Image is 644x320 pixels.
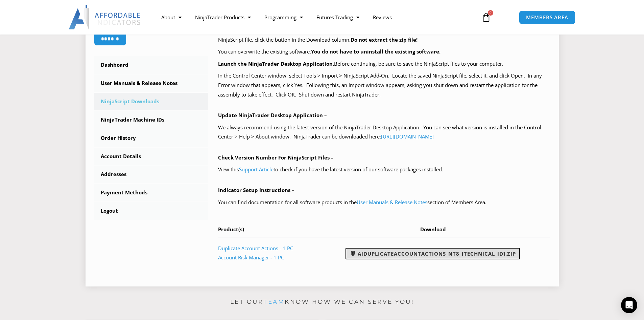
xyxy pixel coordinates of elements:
a: Addresses [94,166,208,183]
a: team [263,298,285,305]
img: LogoAI | Affordable Indicators – NinjaTrader [69,5,141,29]
a: About [154,9,188,25]
b: Update NinjaTrader Desktop Application – [218,112,327,119]
span: Download [420,226,446,233]
span: Product(s) [218,226,244,233]
p: Your purchased products with available NinjaScript downloads are listed in the table below, at th... [218,26,550,45]
a: Programming [258,9,310,25]
b: Check Version Number For NinjaScript Files – [218,154,334,161]
b: Launch the NinjaTrader Desktop Application. [218,60,334,67]
b: Indicator Setup Instructions – [218,187,294,193]
a: NinjaScript Downloads [94,93,208,110]
p: We always recommend using the latest version of the NinjaTrader Desktop Application. You can see ... [218,123,550,142]
nav: Account pages [94,56,208,220]
a: Reviews [366,9,399,25]
b: You do not have to uninstall the existing software. [311,48,440,55]
p: Before continuing, be sure to save the NinjaScript files to your computer. [218,59,550,69]
a: Futures Trading [310,9,366,25]
span: 0 [488,10,493,16]
p: View this to check if you have the latest version of our software packages installed. [218,165,550,174]
p: You can overwrite the existing software. [218,47,550,57]
a: User Manuals & Release Notes [94,74,208,92]
p: You can find documentation for all software products in the section of Members Area. [218,198,550,207]
p: Let our know how we can serve you! [86,297,559,307]
a: Duplicate Account Actions - 1 PC [218,245,293,252]
a: Support Article [239,166,273,173]
a: User Manuals & Release Notes [357,199,427,206]
span: MEMBERS AREA [526,15,568,20]
a: Payment Methods [94,184,208,201]
a: AIDuplicateAccountActions_NT8_[TECHNICAL_ID].zip [345,248,520,259]
a: Order History [94,129,208,147]
a: Account Details [94,148,208,165]
a: Account Risk Manager - 1 PC [218,254,284,261]
a: NinjaTrader Products [188,9,258,25]
nav: Menu [154,9,474,25]
a: [URL][DOMAIN_NAME] [381,133,434,140]
a: 0 [471,7,501,27]
a: NinjaTrader Machine IDs [94,111,208,129]
b: Do not extract the zip file! [351,36,418,43]
a: Logout [94,202,208,220]
a: Dashboard [94,56,208,74]
p: In the Control Center window, select Tools > Import > NinjaScript Add-On. Locate the saved NinjaS... [218,71,550,100]
div: Open Intercom Messenger [621,297,637,313]
a: MEMBERS AREA [519,10,575,24]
